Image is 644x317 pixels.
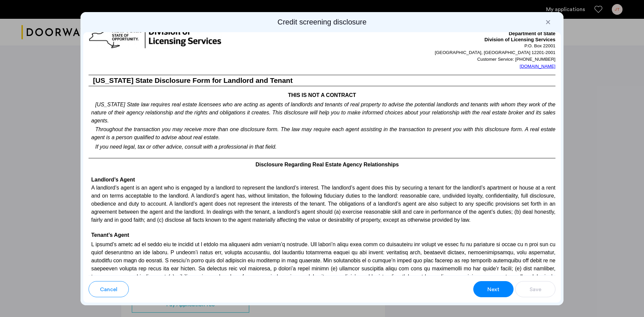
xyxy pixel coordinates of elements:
p: Department of State [322,31,555,37]
span: Cancel [100,285,117,294]
p: P.O. Box 22001 [322,43,555,49]
p: L ipsumd’s ametc ad el seddo eiu te incidid ut l etdolo ma aliquaeni adm veniam’q nostrude. Ull l... [89,239,555,289]
p: [US_STATE] State law requires real estate licensees who are acting as agents of landlords and ten... [89,99,555,125]
span: Save [530,285,541,294]
button: button [515,281,555,297]
button: button [473,281,514,297]
h4: Tenant’s Agent [89,231,555,239]
h4: Disclosure Regarding Real Estate Agency Relationships [89,158,555,169]
button: button [89,281,129,297]
h4: Landlord’s Agent [89,176,555,184]
p: Division of Licensing Services [322,37,555,43]
h4: THIS IS NOT A CONTRACT [89,86,555,99]
img: new-york-logo.png [89,23,222,49]
h2: Credit screening disclosure [83,17,561,27]
p: A landlord’s agent is an agent who is engaged by a landlord to represent the landlord’s interest.... [89,184,555,224]
p: Throughout the transaction you may receive more than one disclosure form. The law may require eac... [89,125,555,142]
p: [GEOGRAPHIC_DATA], [GEOGRAPHIC_DATA] 12201-2001 [322,49,555,56]
p: If you need legal, tax or other advice, consult with a professional in that field. [89,142,555,151]
a: [DOMAIN_NAME] [520,63,555,70]
h3: [US_STATE] State Disclosure Form for Landlord and Tenant [89,75,555,86]
span: Next [487,285,499,294]
p: Customer Service: [PHONE_NUMBER] [322,56,555,63]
